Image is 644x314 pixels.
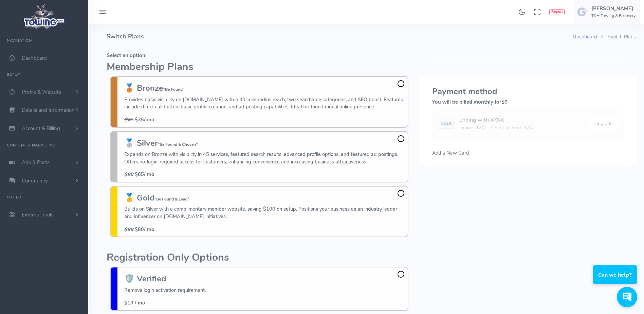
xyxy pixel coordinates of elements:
[22,55,47,62] span: Dashboard
[124,116,154,123] span: / mo
[22,107,75,114] span: Details and Information
[135,226,144,233] b: $80
[107,24,573,49] h4: Switch Plans
[549,9,565,15] button: Report
[22,89,61,95] span: Profile & Website
[438,118,454,129] img: card image
[591,6,636,11] h5: [PERSON_NAME]
[588,246,644,314] iframe: Conversations
[459,124,488,131] span: Expires 12/01
[163,87,184,92] small: "Be Found"
[22,177,48,184] span: Community
[597,33,636,41] li: Switch Plans
[124,299,145,306] span: $10 / mo
[124,287,206,294] p: Remove login activation requirement.
[124,171,154,178] span: / mo
[591,14,636,18] h6: T&H Towing & Recovery
[432,87,624,96] h3: Payment method
[459,116,536,124] div: Ending with XXXX
[491,124,492,131] span: ·
[135,116,144,123] b: $35
[501,99,508,105] span: $0
[124,226,133,233] s: $99
[495,124,536,131] span: First used on 12/01
[124,171,133,178] s: $80
[573,33,597,40] a: Dashboard
[432,99,624,105] h5: You will be billed monthly for
[154,196,189,202] small: "Be Found & Lead"
[589,117,618,130] button: Upgrade
[158,142,198,147] small: "Be Found & Chosen"
[124,226,154,233] span: / mo
[135,171,144,178] b: $65
[124,84,404,92] h3: 🥉 Bronze
[432,150,469,156] span: Add a New Card
[124,96,404,111] p: Provides basic visibility on [DOMAIN_NAME] with a 40-mile radius reach, two searchable categories...
[124,139,404,147] h3: 🥈 Silver
[124,116,133,123] s: $45
[22,159,50,166] span: Ads & Posts
[124,151,404,165] p: Expands on Bronze with visibility in 45 services, featured search results, advanced profile optio...
[21,2,67,31] img: logo
[124,193,404,202] h3: 🥇 Gold
[107,53,412,58] h5: Select an option:
[124,206,404,220] p: Builds on Silver with a complimentary member website, saving $100 on setup. Positions your busine...
[22,125,60,132] span: Account & Billing
[107,252,412,263] h2: Registration Only Options
[22,211,53,218] span: External Tools
[107,62,412,73] h2: Membership Plans
[124,274,206,283] h3: 🛡️ Verified
[577,6,588,17] img: user-image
